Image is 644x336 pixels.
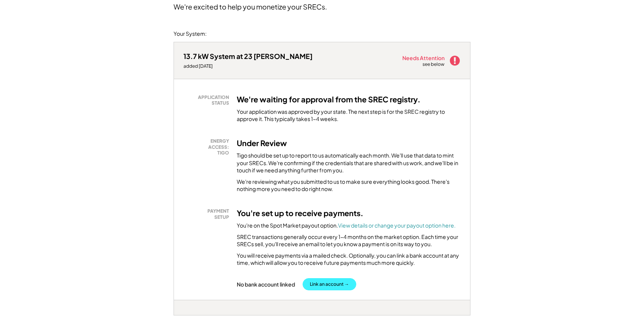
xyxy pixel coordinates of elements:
div: ENERGY ACCESS: TIGO [187,138,229,156]
div: see below [422,61,445,68]
div: added [DATE] [183,63,312,69]
div: 13.7 kW System at 23 [PERSON_NAME] [183,52,312,61]
div: Needs Attention [402,55,445,61]
h3: We're waiting for approval from the SREC registry. [237,94,421,104]
a: View details or change your payout option here. [338,222,456,229]
div: PAYMENT SETUP [187,208,229,220]
div: APPLICATION STATUS [187,94,229,106]
div: We're reviewing what you submitted to us to make sure everything looks good. There's nothing more... [237,178,461,193]
div: No bank account linked [237,281,295,288]
button: Link an account → [303,278,356,290]
div: wmfu2oee - VA Distributed [174,315,202,318]
div: Tigo should be set up to report to us automatically each month. We'll use that data to mint your ... [237,152,461,174]
div: You're on the Spot Market payout option. [237,222,456,229]
div: SREC transactions generally occur every 1-4 months on the market option. Each time your SRECs sel... [237,233,461,248]
div: You will receive payments via a mailed check. Optionally, you can link a bank account at any time... [237,252,461,267]
div: Your System: [174,30,207,38]
div: We're excited to help you monetize your SRECs. [174,2,327,11]
div: Your application was approved by your state. The next step is for the SREC registry to approve it... [237,108,461,123]
h3: Under Review [237,138,287,148]
h3: You're set up to receive payments. [237,208,363,218]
